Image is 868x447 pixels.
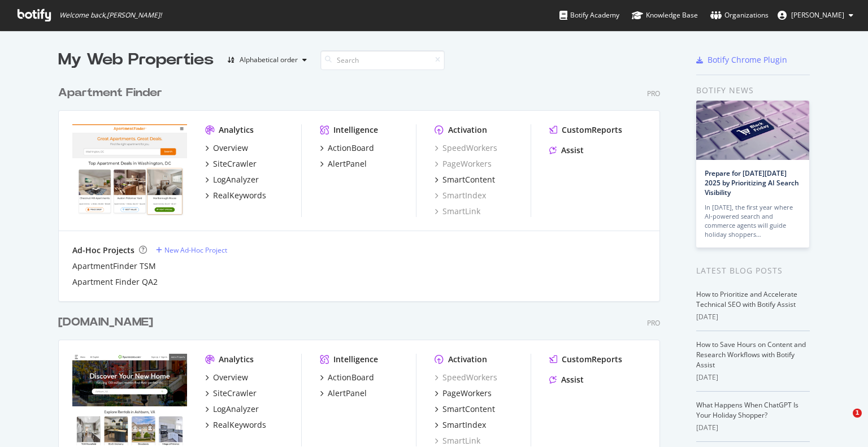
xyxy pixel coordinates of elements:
a: How to Prioritize and Accelerate Technical SEO with Botify Assist [696,289,797,309]
div: ActionBoard [328,142,374,154]
button: [PERSON_NAME] [769,6,862,24]
div: AlertPanel [328,388,367,399]
div: SmartContent [442,174,495,185]
a: AlertPanel [320,388,367,399]
div: Analytics [219,124,254,136]
input: Search [320,50,445,70]
div: Alphabetical order [240,57,298,63]
div: RealKeywords [213,190,266,201]
div: In [DATE], the first year where AI-powered search and commerce agents will guide holiday shoppers… [705,203,801,239]
a: PageWorkers [435,388,492,399]
button: Alphabetical order [223,51,311,69]
div: Apartment Finder [58,85,162,101]
div: RealKeywords [213,419,266,431]
a: Overview [205,142,248,154]
div: ActionBoard [328,372,374,383]
a: CustomReports [549,354,622,365]
div: SmartContent [442,403,495,415]
div: Analytics [219,354,254,365]
div: Assist [561,374,584,385]
a: SmartIndex [435,190,486,201]
div: SiteCrawler [213,158,257,170]
div: Intelligence [333,354,378,365]
img: apartmentfinder.com [72,124,187,216]
div: Assist [561,145,584,156]
a: [DOMAIN_NAME] [58,314,158,331]
div: Knowledge Base [632,10,698,21]
img: apartments.com [72,354,187,445]
div: [DOMAIN_NAME] [58,314,153,331]
a: Prepare for [DATE][DATE] 2025 by Prioritizing AI Search Visibility [705,168,799,197]
div: Botify Chrome Plugin [708,54,787,66]
a: SmartIndex [435,419,486,431]
a: AlertPanel [320,158,367,170]
iframe: Intercom live chat [830,409,857,436]
span: 1 [853,409,862,418]
div: New Ad-Hoc Project [164,245,227,255]
a: Overview [205,372,248,383]
a: PageWorkers [435,158,492,170]
div: Organizations [710,10,769,21]
div: PageWorkers [442,388,492,399]
a: Assist [549,374,584,385]
a: ActionBoard [320,372,374,383]
a: How to Save Hours on Content and Research Workflows with Botify Assist [696,340,806,370]
div: My Web Properties [58,49,214,71]
span: Welcome back, [PERSON_NAME] ! [59,11,162,20]
div: LogAnalyzer [213,403,259,415]
a: CustomReports [549,124,622,136]
a: Apartment Finder QA2 [72,276,158,288]
div: AlertPanel [328,158,367,170]
img: Prepare for Black Friday 2025 by Prioritizing AI Search Visibility [696,101,809,160]
a: LogAnalyzer [205,174,259,185]
a: Assist [549,145,584,156]
div: Activation [448,124,487,136]
div: Overview [213,372,248,383]
a: SmartLink [435,435,480,446]
a: SpeedWorkers [435,142,497,154]
a: SmartContent [435,403,495,415]
div: Pro [647,89,660,98]
div: Botify Academy [559,10,619,21]
div: Overview [213,142,248,154]
a: Apartment Finder [58,85,167,101]
div: Latest Blog Posts [696,264,810,277]
a: Botify Chrome Plugin [696,54,787,66]
a: SiteCrawler [205,158,257,170]
div: Pro [647,318,660,328]
a: SpeedWorkers [435,372,497,383]
a: What Happens When ChatGPT Is Your Holiday Shopper? [696,400,798,420]
div: CustomReports [562,354,622,365]
a: SmartLink [435,206,480,217]
div: Botify news [696,84,810,97]
div: CustomReports [562,124,622,136]
a: LogAnalyzer [205,403,259,415]
a: New Ad-Hoc Project [156,245,227,255]
span: Craig Harkins [791,10,844,20]
div: Intelligence [333,124,378,136]
a: SiteCrawler [205,388,257,399]
div: Ad-Hoc Projects [72,245,134,256]
div: [DATE] [696,423,810,433]
a: SmartContent [435,174,495,185]
a: ActionBoard [320,142,374,154]
div: SiteCrawler [213,388,257,399]
div: [DATE] [696,312,810,322]
div: SmartIndex [442,419,486,431]
div: Activation [448,354,487,365]
a: RealKeywords [205,419,266,431]
a: RealKeywords [205,190,266,201]
a: ApartmentFinder TSM [72,261,156,272]
div: [DATE] [696,372,810,383]
div: LogAnalyzer [213,174,259,185]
